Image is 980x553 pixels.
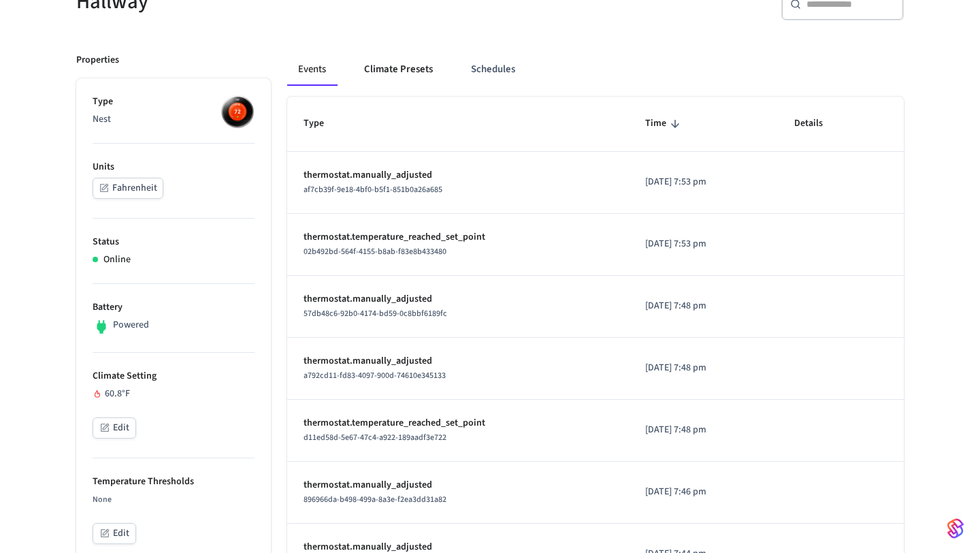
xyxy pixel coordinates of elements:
[93,494,112,505] span: None
[93,300,255,315] p: Battery
[304,230,612,244] p: thermostat.temperature_reached_set_point
[645,175,762,189] p: [DATE] 7:53 pm
[645,423,762,437] p: [DATE] 7:48 pm
[93,235,255,249] p: Status
[76,53,119,67] p: Properties
[304,354,612,368] p: thermostat.manually_adjusted
[103,253,131,267] p: Online
[947,518,964,539] img: SeamLogoGradient.69752ec5.svg
[220,95,255,129] img: nest_learning_thermostat
[304,432,446,443] span: d11ed58d-5e67-47c4-a922-189aadf3e722
[304,292,612,306] p: thermostat.manually_adjusted
[353,53,444,86] button: Climate Presets
[460,53,526,86] button: Schedules
[113,318,149,332] p: Powered
[304,113,342,134] span: Type
[93,475,255,489] p: Temperature Thresholds
[794,113,840,134] span: Details
[304,478,612,492] p: thermostat.manually_adjusted
[645,113,684,134] span: Time
[304,370,446,381] span: a792cd11-fd83-4097-900d-74610e345133
[304,494,446,505] span: 896966da-b498-499a-8a3e-f2ea3dd31a82
[304,308,447,319] span: 57db48c6-92b0-4174-bd59-0c8bbf6189fc
[93,112,255,127] p: Nest
[645,485,762,499] p: [DATE] 7:46 pm
[304,246,446,257] span: 02b492bd-564f-4155-b8ab-f83e8b433480
[93,95,255,109] p: Type
[304,416,612,430] p: thermostat.temperature_reached_set_point
[93,160,255,174] p: Units
[287,53,337,86] button: Events
[93,369,255,383] p: Climate Setting
[304,168,612,183] p: thermostat.manually_adjusted
[645,299,762,313] p: [DATE] 7:48 pm
[93,523,136,544] button: Edit
[93,387,255,401] div: 60.8 °F
[645,361,762,375] p: [DATE] 7:48 pm
[645,237,762,251] p: [DATE] 7:53 pm
[93,178,163,199] button: Fahrenheit
[93,417,136,439] button: Edit
[304,184,442,195] span: af7cb39f-9e18-4bf0-b5f1-851b0a26a685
